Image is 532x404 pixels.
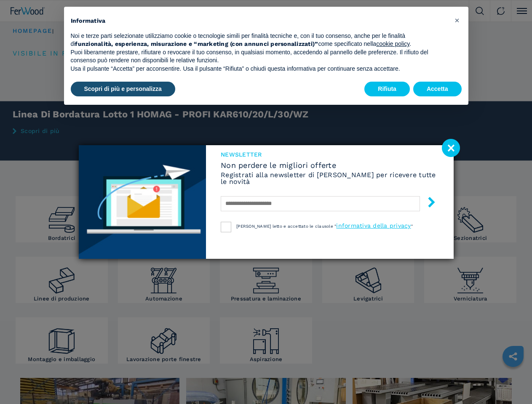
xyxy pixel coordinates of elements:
[411,224,413,229] span: "
[221,151,438,157] span: NEWSLETTER
[364,82,410,97] button: Rifiuta
[71,65,448,73] p: Usa il pulsante “Accetta” per acconsentire. Usa il pulsante “Rifiuta” o chiudi questa informativa...
[418,194,437,213] button: submit-button
[451,13,464,27] button: Chiudi questa informativa
[221,172,438,185] h6: Registrati alla newsletter di [PERSON_NAME] per ricevere tutte le novità
[376,40,409,47] a: cookie policy
[71,17,448,25] h2: Informativa
[236,224,336,229] span: [PERSON_NAME] letto e accettato le clausole "
[71,32,448,48] p: Noi e terze parti selezionate utilizziamo cookie o tecnologie simili per finalità tecniche e, con...
[71,48,448,65] p: Puoi liberamente prestare, rifiutare o revocare il tuo consenso, in qualsiasi momento, accedendo ...
[413,82,462,97] button: Accetta
[75,40,318,47] strong: funzionalità, esperienza, misurazione e “marketing (con annunci personalizzati)”
[79,145,206,259] img: Newsletter image
[454,15,460,25] span: ×
[71,82,175,97] button: Scopri di più e personalizza
[221,162,438,169] span: Non perdere le migliori offerte
[336,222,411,229] a: informativa della privacy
